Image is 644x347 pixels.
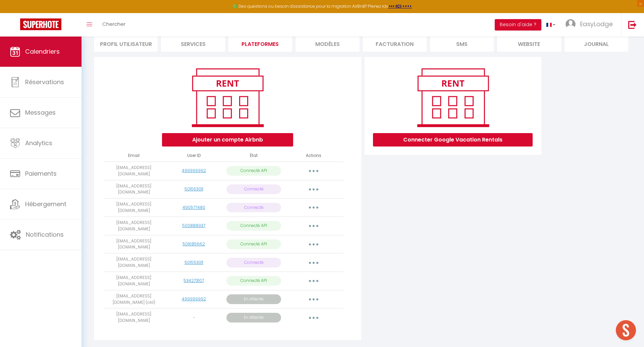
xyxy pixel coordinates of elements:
a: >>> ICI <<<< [388,3,412,9]
span: Hébergement [25,200,66,208]
span: Calendriers [25,47,60,56]
p: Connecté API [226,221,281,231]
td: [EMAIL_ADDRESS][DOMAIN_NAME] [104,308,164,327]
li: Journal [565,35,628,52]
td: [EMAIL_ADDRESS][DOMAIN_NAME] [104,217,164,235]
li: SMS [430,35,494,52]
li: MODÈLES [296,35,359,52]
td: [EMAIL_ADDRESS][DOMAIN_NAME] (old) [104,290,164,308]
button: Ajouter un compte Airbnb [162,133,293,147]
a: 501685662 [182,241,205,247]
p: Connecté API [226,166,281,176]
img: logout [628,20,637,29]
img: rent.png [410,65,496,130]
li: Plateformes [228,35,292,52]
th: User ID [164,150,224,162]
img: ... [566,19,576,29]
th: État [224,150,284,162]
p: Connecté [226,184,281,194]
p: En Attente [226,313,281,323]
span: Messages [25,108,56,117]
img: Super Booking [20,18,61,30]
span: Notifications [26,230,64,239]
a: 490577480 [182,205,205,210]
p: En Attente [226,294,281,304]
p: Connecté API [226,239,281,249]
a: 499999992 [182,168,206,173]
li: Services [161,35,225,52]
span: EasyLodge [580,20,613,28]
td: [EMAIL_ADDRESS][DOMAIN_NAME] [104,180,164,198]
div: Ouvrir le chat [616,320,636,340]
td: [EMAIL_ADDRESS][DOMAIN_NAME] [104,272,164,290]
a: 500888937 [182,223,205,228]
th: Email [104,150,164,162]
div: - [167,314,221,321]
span: Chercher [102,20,125,27]
li: website [497,35,561,52]
th: Actions [284,150,344,162]
a: 499999992 [182,296,206,302]
a: ... EasyLodge [560,13,621,37]
button: Besoin d'aide ? [495,19,541,31]
button: Connecter Google Vacation Rentals [373,133,533,147]
a: 501553011 [184,186,203,192]
td: [EMAIL_ADDRESS][DOMAIN_NAME] [104,198,164,217]
a: Chercher [97,13,130,37]
td: [EMAIL_ADDRESS][DOMAIN_NAME] [104,162,164,180]
td: [EMAIL_ADDRESS][DOMAIN_NAME] [104,253,164,272]
p: Connecté [226,203,281,213]
span: Analytics [25,139,52,147]
li: Profil Utilisateur [94,35,158,52]
li: Facturation [363,35,427,52]
a: 534273107 [183,278,204,283]
p: Connecté API [226,276,281,286]
p: Connecté [226,258,281,268]
span: Réservations [25,78,64,86]
td: [EMAIL_ADDRESS][DOMAIN_NAME] [104,235,164,253]
span: Paiements [25,169,57,178]
a: 501553011 [184,259,203,265]
img: rent.png [185,65,270,130]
